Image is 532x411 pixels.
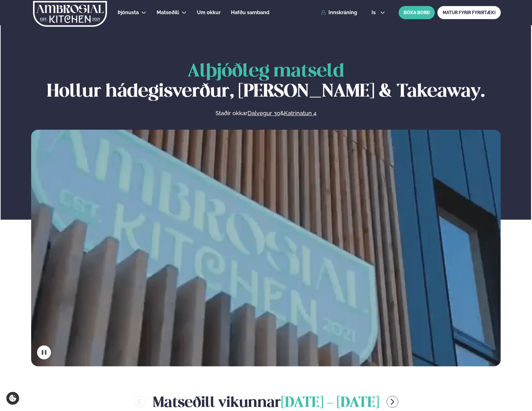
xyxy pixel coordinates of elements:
a: Matseðill [157,9,179,16]
a: MATUR FYRIR FYRIRTÆKI [437,6,501,19]
span: is [372,10,378,15]
button: menu-btn-left [134,396,145,408]
a: Katrinatun 4 [284,110,316,117]
span: Þjónusta [118,9,139,15]
span: Alþjóðleg matseld [188,63,344,80]
span: [DATE] - [DATE] [281,396,379,410]
a: Þjónusta [118,9,139,16]
a: Um okkur [197,9,221,16]
span: Hafðu samband [231,9,269,15]
p: Staðir okkar & [147,110,385,117]
span: Matseðill [157,9,179,15]
button: menu-btn-right [387,396,398,408]
img: logo [32,1,108,27]
button: is [367,10,390,15]
a: Cookie settings [6,392,19,405]
a: Innskráning [321,10,357,15]
span: Um okkur [197,9,221,15]
button: BÓKA BORÐ [399,6,435,19]
h1: Hollur hádegisverður, [PERSON_NAME] & Takeaway. [31,62,501,102]
a: Hafðu samband [231,9,269,16]
a: Dalvegur 30 [248,110,280,117]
